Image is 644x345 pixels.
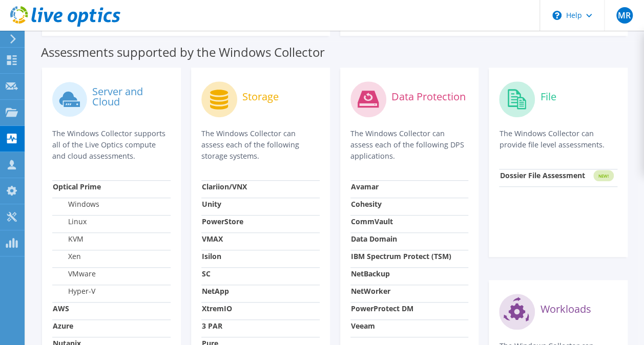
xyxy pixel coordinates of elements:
[41,47,325,57] label: Assessments supported by the Windows Collector
[391,92,466,102] label: Data Protection
[351,182,379,191] strong: Avamar
[351,304,413,313] strong: PowerProtect DM
[53,182,101,191] strong: Optical Prime
[202,321,222,331] strong: 3 PAR
[202,199,221,209] strong: Unity
[202,234,223,244] strong: VMAX
[351,199,382,209] strong: Cohesity
[201,128,320,162] p: The Windows Collector can assess each of the following storage systems.
[53,321,73,331] strong: Azure
[350,128,469,162] p: The Windows Collector can assess each of the following DPS applications.
[351,251,451,261] strong: IBM Spectrum Protect (TSM)
[92,87,171,107] label: Server and Cloud
[53,251,81,262] label: Xen
[616,7,633,24] span: MR
[351,217,393,226] strong: CommVault
[53,269,96,279] label: VMware
[351,321,375,331] strong: Veeam
[351,286,390,296] strong: NetWorker
[202,304,232,313] strong: XtremIO
[53,217,87,227] label: Linux
[53,234,84,244] label: KVM
[53,286,95,296] label: Hyper-V
[52,128,171,162] p: The Windows Collector supports all of the Live Optics compute and cloud assessments.
[540,92,556,102] label: File
[53,304,69,313] strong: AWS
[202,286,229,296] strong: NetApp
[202,251,221,261] strong: Isilon
[53,199,99,209] label: Windows
[202,217,243,226] strong: PowerStore
[351,234,397,244] strong: Data Domain
[500,170,585,180] strong: Dossier File Assessment
[351,269,390,278] strong: NetBackup
[242,92,279,102] label: Storage
[552,11,562,20] svg: \n
[598,173,609,179] tspan: NEW!
[202,269,211,278] strong: SC
[202,182,247,191] strong: Clariion/VNX
[499,128,617,150] p: The Windows Collector can provide file level assessments.
[540,304,591,314] label: Workloads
